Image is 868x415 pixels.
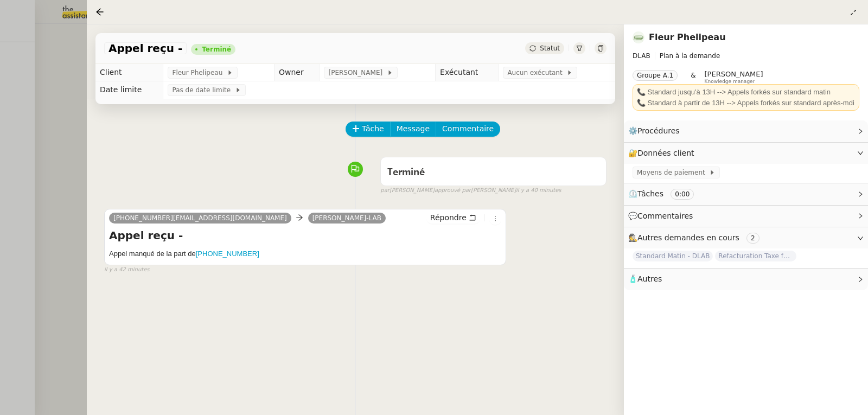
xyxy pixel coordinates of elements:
[705,79,755,85] span: Knowledge manager
[113,214,287,222] span: [PHONE_NUMBER][EMAIL_ADDRESS][DOMAIN_NAME]
[430,212,467,223] span: Répondre
[387,168,425,177] span: Terminé
[308,213,386,223] a: [PERSON_NAME]-LAB
[108,43,182,54] span: Appel reçu -
[628,274,662,283] span: 🧴
[671,189,694,200] nz-tag: 0:00
[624,143,868,164] div: 🔐Données client
[628,212,698,220] span: 💬
[633,52,650,60] span: DLAB
[435,186,471,195] span: approuvé par
[380,186,390,195] span: par
[637,233,739,242] span: Autres demandes en cours
[624,120,868,142] div: ⚙️Procédures
[390,122,436,137] button: Message
[540,44,560,52] span: Statut
[507,67,566,78] span: Aucun exécutant
[104,265,150,274] span: il y a 42 minutes
[436,64,499,81] td: Exécutant
[628,125,685,137] span: ⚙️
[637,149,694,157] span: Données client
[95,81,163,99] td: Date limite
[624,183,868,205] div: ⏲️Tâches 0:00
[346,122,391,137] button: Tâche
[705,70,763,84] app-user-label: Knowledge manager
[637,189,663,198] span: Tâches
[649,32,726,42] a: Fleur Phelipeau
[746,233,759,244] nz-tag: 2
[95,64,163,81] td: Client
[172,85,234,95] span: Pas de date limite
[362,123,384,135] span: Tâche
[328,67,386,78] span: [PERSON_NAME]
[442,123,494,135] span: Commentaire
[628,189,703,198] span: ⏲️
[691,70,695,84] span: &
[426,212,480,224] button: Répondre
[660,52,720,60] span: Plan à la demande
[705,70,763,78] span: [PERSON_NAME]
[274,64,320,81] td: Owner
[637,212,693,220] span: Commentaires
[637,274,662,283] span: Autres
[516,186,561,195] span: il y a 40 minutes
[109,228,501,243] h4: Appel reçu -
[196,250,259,258] a: [PHONE_NUMBER]
[172,67,226,78] span: Fleur Phelipeau
[436,122,500,137] button: Commentaire
[624,227,868,248] div: 🕵️Autres demandes en cours 2
[633,31,644,43] img: 7f9b6497-4ade-4d5b-ae17-2cbe23708554
[633,70,678,81] nz-tag: Groupe A.1
[637,126,680,135] span: Procédures
[202,46,231,53] div: Terminé
[715,251,796,261] span: Refacturation Taxe foncière 2025
[637,87,855,98] div: 📞 Standard jusqu'à 13H --> Appels forkés sur standard matin
[380,186,561,195] small: [PERSON_NAME] [PERSON_NAME]
[397,123,430,135] span: Message
[633,251,713,261] span: Standard Matin - DLAB
[637,167,709,178] span: Moyens de paiement
[628,147,699,159] span: 🔐
[624,269,868,290] div: 🧴Autres
[109,248,501,259] h5: Appel manqué de la part de
[624,206,868,227] div: 💬Commentaires
[628,233,764,242] span: 🕵️
[637,98,855,108] div: 📞 Standard à partir de 13H --> Appels forkés sur standard après-mdi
